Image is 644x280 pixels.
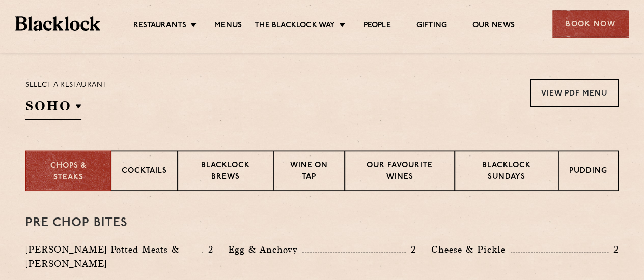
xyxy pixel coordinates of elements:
[530,79,619,107] a: View PDF Menu
[465,160,548,184] p: Blacklock Sundays
[228,242,302,257] p: Egg & Anchovy
[122,166,167,178] p: Cocktails
[25,216,619,230] h3: Pre Chop Bites
[363,21,390,32] a: People
[25,79,107,92] p: Select a restaurant
[569,166,607,178] p: Pudding
[406,243,416,256] p: 2
[284,160,334,184] p: Wine on Tap
[472,21,515,32] a: Our News
[25,97,81,120] h2: SOHO
[203,243,213,256] p: 2
[355,160,443,184] p: Our favourite wines
[255,21,335,32] a: The Blacklock Way
[416,21,447,32] a: Gifting
[608,243,619,256] p: 2
[15,16,100,30] img: BL_Textured_Logo-footer-cropped.svg
[188,160,263,184] p: Blacklock Brews
[214,21,242,32] a: Menus
[552,10,629,38] div: Book Now
[25,242,202,271] p: [PERSON_NAME] Potted Meats & [PERSON_NAME]
[431,242,511,257] p: Cheese & Pickle
[37,161,100,183] p: Chops & Steaks
[133,21,186,32] a: Restaurants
